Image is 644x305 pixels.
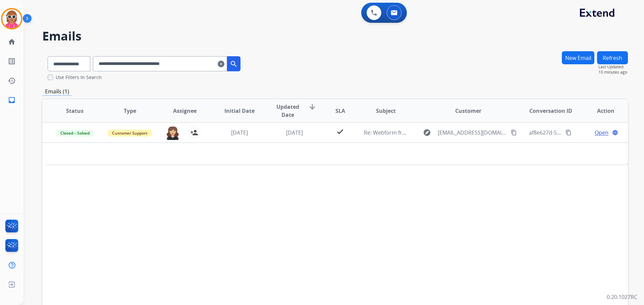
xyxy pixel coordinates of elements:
[56,130,94,137] span: Closed – Solved
[2,9,21,28] img: avatar
[529,129,631,136] span: af8e627d-5a51-4874-b1c4-5e949cc7bb98
[286,129,303,136] span: [DATE]
[8,38,16,46] mat-icon: home
[511,130,517,136] mat-icon: content_copy
[230,60,238,68] mat-icon: search
[455,107,481,115] span: Customer
[8,57,16,65] mat-icon: list_alt
[423,129,431,137] mat-icon: explore
[598,70,628,75] span: 10 minutes ago
[364,129,525,136] span: Re: Webform from [EMAIL_ADDRESS][DOMAIN_NAME] on [DATE]
[8,77,16,85] mat-icon: history
[376,107,396,115] span: Subject
[336,128,344,136] mat-icon: check
[66,107,84,115] span: Status
[42,29,628,43] h2: Emails
[56,74,102,81] label: Use Filters In Search
[335,107,345,115] span: SLA
[595,129,608,137] span: Open
[308,103,316,111] mat-icon: arrow_downward
[224,107,255,115] span: Initial Date
[529,107,572,115] span: Conversation ID
[231,129,248,136] span: [DATE]
[566,130,572,136] mat-icon: content_copy
[166,126,179,140] img: agent-avatar
[218,60,224,68] mat-icon: clear
[597,51,628,64] button: Refresh
[273,103,303,119] span: Updated Date
[108,130,152,137] span: Customer Support
[190,129,198,137] mat-icon: person_add
[124,107,136,115] span: Type
[607,293,637,301] p: 0.20.1027RC
[8,96,16,104] mat-icon: inbox
[173,107,197,115] span: Assignee
[438,129,507,137] span: [EMAIL_ADDRESS][DOMAIN_NAME]
[612,130,618,136] mat-icon: language
[42,87,72,96] p: Emails (1)
[562,51,594,64] button: New Email
[598,64,628,70] span: Last Updated:
[573,99,628,123] th: Action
